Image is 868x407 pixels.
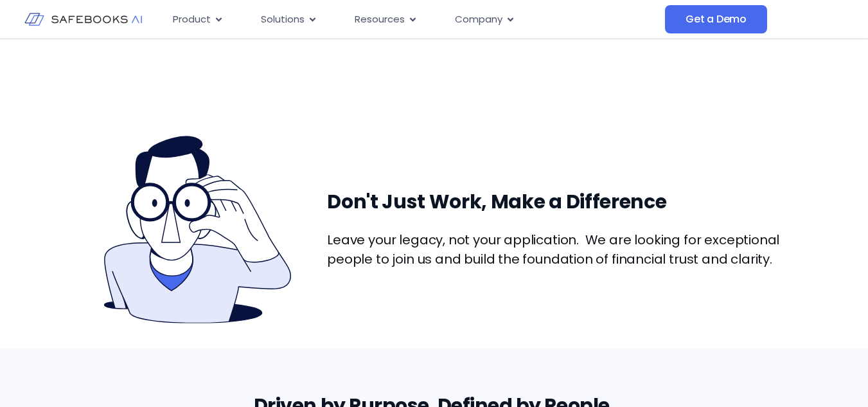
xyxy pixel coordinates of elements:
[163,7,665,32] nav: Menu
[665,5,767,33] a: Get a Demo
[355,12,405,27] span: Resources
[261,12,305,27] span: Solutions
[455,12,502,27] span: Company
[327,230,799,269] p: Leave your legacy, not your application. We are looking for exceptional people to join us and bui...
[327,189,799,215] h3: Don't Just Work, Make a Difference
[69,65,799,96] p: Safebooks AI monitors all your financial data in real-time across every system, catching errors a...
[686,13,747,26] span: Get a Demo
[173,12,211,27] span: Product
[163,7,665,32] div: Menu Toggle
[69,39,799,65] h3: What We Do?
[104,134,293,323] img: Safebooks Open Positions 1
